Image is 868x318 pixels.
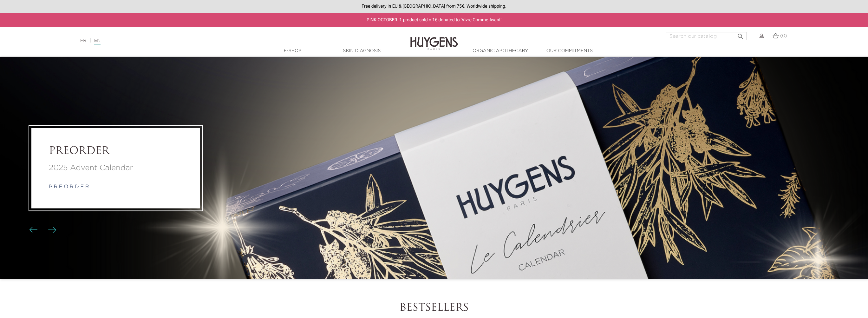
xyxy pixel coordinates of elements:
[49,162,183,174] a: 2025 Advent Calendar
[49,145,183,157] a: PREORDER
[666,32,747,40] input: Search
[77,37,357,44] div: |
[780,34,787,38] span: (0)
[469,48,532,54] a: Organic Apothecary
[330,48,394,54] a: Skin Diagnosis
[261,48,324,54] a: E-Shop
[94,38,101,45] a: EN
[32,225,52,235] div: Carousel buttons
[258,302,610,314] h2: Bestsellers
[80,38,86,43] a: FR
[410,27,458,51] img: Huygens
[538,48,601,54] a: Our commitments
[49,184,89,189] a: p r e o r d e r
[735,30,746,39] button: 
[737,31,744,38] i: 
